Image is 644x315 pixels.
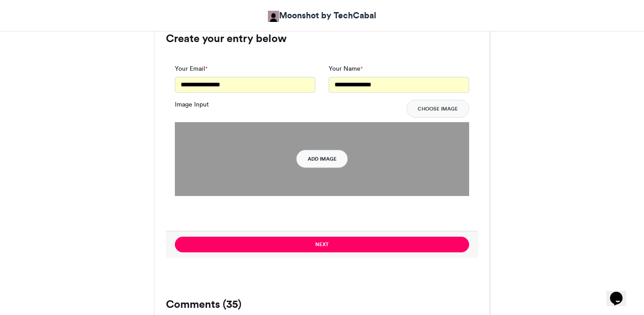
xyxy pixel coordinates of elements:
[166,33,478,44] h3: Create your entry below
[175,64,208,73] label: Your Email
[268,9,376,22] a: Moonshot by TechCabal
[297,150,348,168] button: Add Image
[175,100,209,109] label: Image Input
[166,299,478,310] h3: Comments (35)
[329,64,363,73] label: Your Name
[606,279,635,306] iframe: chat widget
[175,237,469,252] button: Next
[268,11,279,22] img: Moonshot by TechCabal
[407,100,469,118] button: Choose Image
